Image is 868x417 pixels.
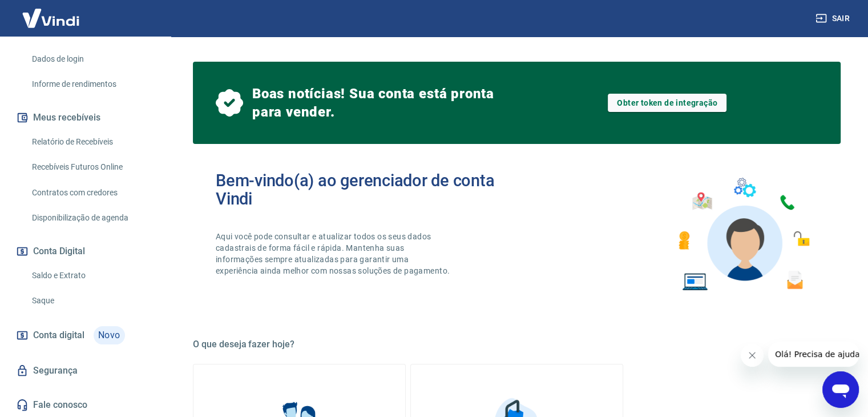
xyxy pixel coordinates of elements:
img: Imagem de um avatar masculino com diversos icones exemplificando as funcionalidades do gerenciado... [668,171,818,298]
p: Aqui você pode consultar e atualizar todos os seus dados cadastrais de forma fácil e rápida. Mant... [216,231,452,276]
h2: Bem-vindo(a) ao gerenciador de conta Vindi [216,171,517,208]
a: Conta digitalNovo [14,322,157,349]
iframe: Botão para abrir a janela de mensagens [822,371,859,408]
iframe: Mensagem da empresa [768,342,859,367]
button: Sair [813,8,854,29]
span: Novo [94,326,125,344]
a: Dados de login [27,47,157,71]
a: Disponibilização de agenda [27,206,157,230]
a: Relatório de Recebíveis [27,130,157,154]
iframe: Fechar mensagem [741,344,764,367]
a: Informe de rendimentos [27,73,157,96]
img: Vindi [14,1,88,35]
a: Obter token de integração [608,94,726,112]
button: Meus recebíveis [14,105,157,130]
span: Olá! Precisa de ajuda? [7,8,96,17]
button: Conta Digital [14,239,157,264]
a: Recebíveis Futuros Online [27,155,157,179]
span: Boas notícias! Sua conta está pronta para vender. [252,85,499,121]
a: Saldo e Extrato [27,264,157,287]
span: Conta digital [33,327,84,343]
h5: O que deseja fazer hoje? [193,339,841,350]
a: Contratos com credores [27,181,157,205]
a: Saque [27,289,157,312]
a: Segurança [14,358,157,383]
